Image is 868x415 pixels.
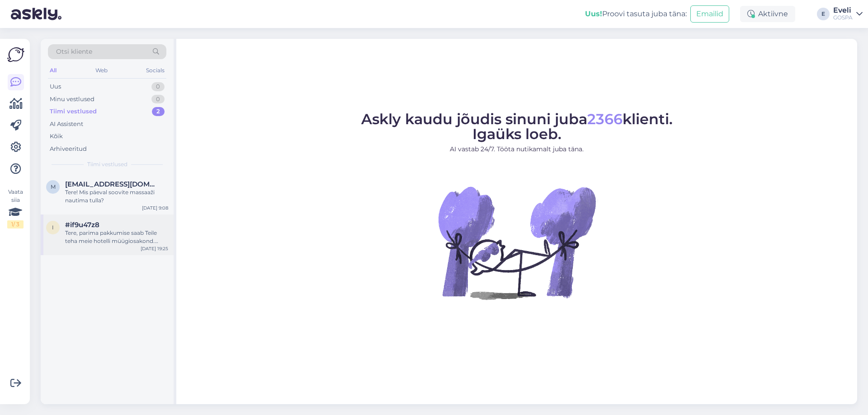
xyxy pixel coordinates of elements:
[833,14,853,21] div: GOSPA
[435,161,598,324] img: No Chat active
[7,188,24,228] div: Vaata siia
[152,107,165,116] div: 2
[585,9,602,18] b: Uus!
[144,65,166,76] div: Socials
[587,110,623,128] span: 2366
[50,107,97,116] div: Tiimi vestlused
[7,46,24,63] img: Askly Logo
[690,5,729,23] button: Emailid
[740,6,795,22] div: Aktiivne
[65,221,99,229] span: #if9u47z8
[833,7,863,21] a: EveliGOSPA
[833,7,853,14] div: Eveli
[361,145,673,154] p: AI vastab 24/7. Tööta nutikamalt juba täna.
[50,120,83,129] div: AI Assistent
[7,220,24,228] div: 1 / 3
[50,82,61,91] div: Uus
[48,65,58,76] div: All
[65,180,159,188] span: msullakatko@gmail.com
[51,183,56,190] span: m
[585,9,687,19] div: Proovi tasuta juba täna:
[817,8,830,20] div: E
[151,95,165,104] div: 0
[65,229,168,245] div: Tere, parima pakkumise saab Teile teha meie hotelli müügiosakond. Palun kirjutage meie müügiosako...
[50,95,94,104] div: Minu vestlused
[361,110,673,143] span: Askly kaudu jõudis sinuni juba klienti. Igaüks loeb.
[87,160,127,168] span: Tiimi vestlused
[65,188,168,205] div: Tere! Mis päeval soovite massaaži nautima tulla?
[52,224,54,231] span: i
[141,245,168,252] div: [DATE] 19:25
[50,145,87,154] div: Arhiveeritud
[94,65,109,76] div: Web
[151,82,165,91] div: 0
[50,132,63,141] div: Kõik
[56,47,92,56] span: Otsi kliente
[142,205,168,211] div: [DATE] 9:08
